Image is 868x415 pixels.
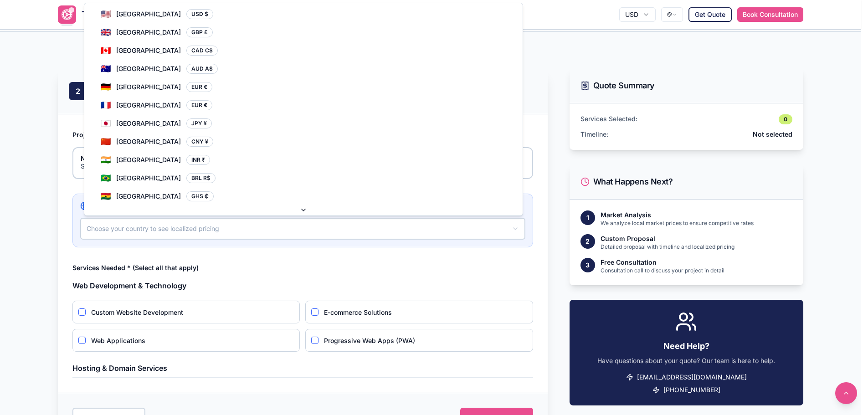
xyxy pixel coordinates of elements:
[101,172,111,184] span: 🇧🇷
[101,154,111,166] span: 🇮🇳
[186,155,210,165] div: INR ₹
[101,117,111,130] span: 🇯🇵
[101,44,111,57] span: 🇨🇦
[186,82,212,92] div: EUR €
[186,64,218,74] div: AUD A$
[186,27,213,37] div: GBP £
[101,26,111,39] span: 🇬🇧
[186,100,212,110] div: EUR €
[116,137,181,146] span: [GEOGRAPHIC_DATA]
[116,119,181,128] span: [GEOGRAPHIC_DATA]
[186,191,214,201] div: GHS ₵
[116,192,181,201] span: [GEOGRAPHIC_DATA]
[116,155,181,164] span: [GEOGRAPHIC_DATA]
[116,10,181,19] span: [GEOGRAPHIC_DATA]
[116,46,181,55] span: [GEOGRAPHIC_DATA]
[186,9,213,19] div: USD $
[116,174,181,183] span: [GEOGRAPHIC_DATA]
[186,118,212,128] div: JPY ¥
[186,173,216,183] div: BRL R$
[116,82,181,92] span: [GEOGRAPHIC_DATA]
[101,190,111,203] span: 🇬🇭
[116,64,181,73] span: [GEOGRAPHIC_DATA]
[186,137,213,147] div: CNY ¥
[101,8,111,20] span: 🇺🇸
[116,101,181,110] span: [GEOGRAPHIC_DATA]
[116,28,181,37] span: [GEOGRAPHIC_DATA]
[101,81,111,93] span: 🇩🇪
[101,99,111,112] span: 🇫🇷
[186,46,218,56] div: CAD C$
[101,135,111,148] span: 🇨🇳
[101,62,111,75] span: 🇦🇺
